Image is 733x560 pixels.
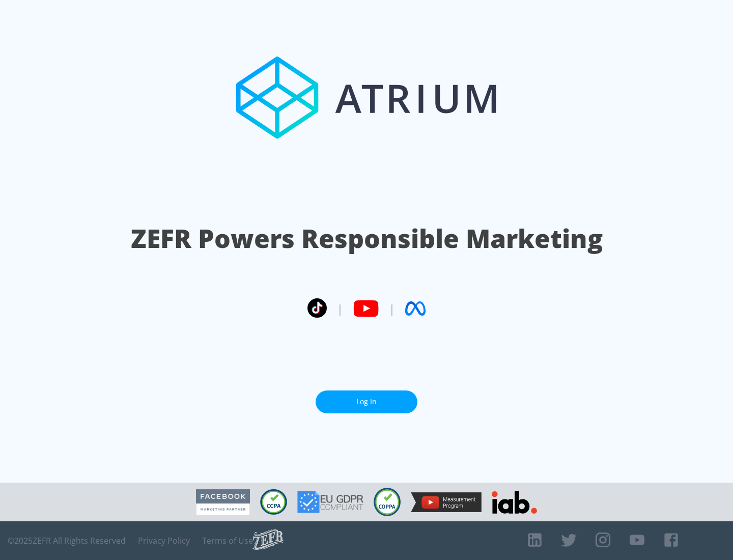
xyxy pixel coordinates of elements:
a: Log In [316,390,417,413]
h1: ZEFR Powers Responsible Marketing [131,221,603,256]
span: | [389,301,395,316]
img: Facebook Marketing Partner [196,489,250,515]
img: YouTube Measurement Program [411,492,482,512]
a: Privacy Policy [138,536,190,546]
a: Terms of Use [202,536,253,546]
img: IAB [492,491,537,514]
span: | [337,301,343,316]
img: GDPR Compliant [297,491,363,513]
img: CCPA Compliant [260,489,287,515]
img: COPPA Compliant [374,488,401,516]
span: © 2025 ZEFR All Rights Reserved [8,536,126,546]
